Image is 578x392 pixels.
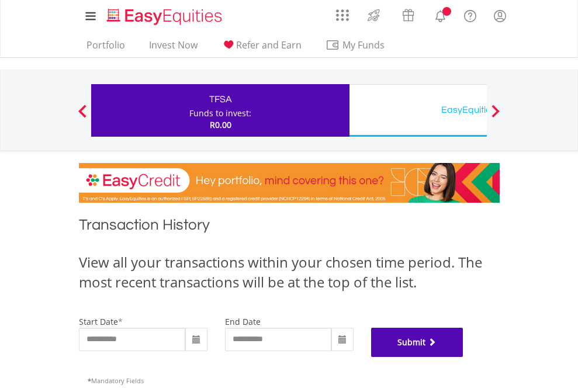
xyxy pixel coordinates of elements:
[326,37,402,53] span: My Funds
[425,3,455,26] a: Notifications
[144,39,202,57] a: Invest Now
[210,119,231,130] span: R0.00
[328,3,357,22] a: AppsGrid
[79,252,500,293] div: View all your transactions within your chosen time period. The most recent transactions will be a...
[105,7,227,26] img: EasyEquities_Logo.png
[82,39,130,57] a: Portfolio
[79,163,500,203] img: EasyCredit Promotion Banner
[485,3,515,29] a: My Profile
[371,328,463,357] button: Submit
[189,107,251,119] div: Funds to invest:
[236,39,302,51] span: Refer and Earn
[102,3,227,26] a: Home page
[391,3,425,25] a: Vouchers
[217,39,306,57] a: Refer and Earn
[71,110,94,122] button: Previous
[364,6,383,25] img: thrive-v2.svg
[484,110,507,122] button: Next
[225,316,261,327] label: end date
[399,6,418,25] img: vouchers-v2.svg
[79,316,118,327] label: start date
[336,9,349,22] img: grid-menu-icon.svg
[455,3,485,26] a: FAQ's and Support
[79,214,500,241] h1: Transaction History
[88,376,144,385] span: Mandatory Fields
[98,91,342,107] div: TFSA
